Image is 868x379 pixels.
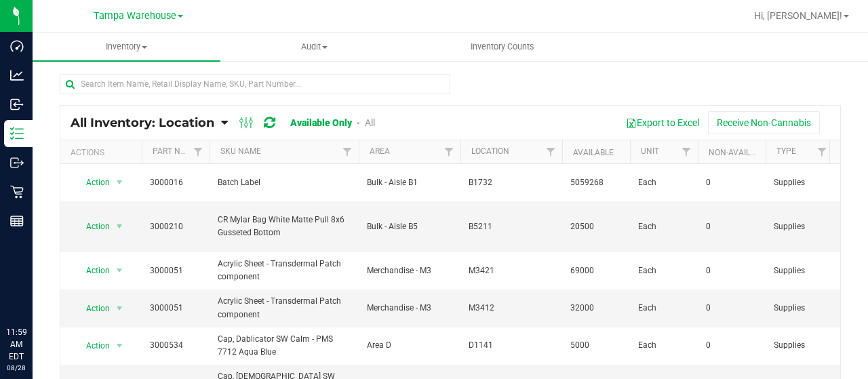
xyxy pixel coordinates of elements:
[469,176,554,189] span: B1732
[675,140,698,163] a: Filter
[774,302,825,315] span: Supplies
[367,176,452,189] span: Bulk - Aisle B1
[71,115,214,130] span: All Inventory: Location
[774,220,825,233] span: Supplies
[111,336,128,355] span: select
[74,299,111,318] span: Action
[776,146,796,156] a: Type
[111,299,128,318] span: select
[150,220,201,233] span: 3000210
[10,127,24,140] inline-svg: Inventory
[469,264,554,277] span: M3421
[367,302,452,315] span: Merchandise - M3
[573,148,614,157] a: Available
[774,339,825,352] span: Supplies
[221,41,408,53] span: Audit
[774,264,825,277] span: Supplies
[570,302,622,315] span: 32000
[469,220,554,233] span: B5211
[187,140,210,163] a: Filter
[218,176,351,189] span: Batch Label
[150,339,201,352] span: 3000534
[469,339,554,352] span: D1141
[10,185,24,199] inline-svg: Retail
[638,339,690,352] span: Each
[220,146,261,156] a: SKU Name
[617,111,708,134] button: Export to Excel
[708,111,820,134] button: Receive Non-Cannabis
[540,140,562,163] a: Filter
[33,41,220,53] span: Inventory
[438,140,460,163] a: Filter
[452,41,553,53] span: Inventory Counts
[370,146,390,156] a: Area
[336,140,359,163] a: Filter
[638,264,690,277] span: Each
[14,271,54,311] iframe: Resource center
[218,295,351,321] span: Acrylic Sheet - Transdermal Patch component
[74,261,111,280] span: Action
[706,339,757,352] span: 0
[638,220,690,233] span: Each
[706,264,757,277] span: 0
[570,264,622,277] span: 69000
[367,339,452,352] span: Area D
[6,326,26,363] p: 11:59 AM EDT
[218,333,351,359] span: Cap, Dablicator SW Calm - PMS 7712 Aqua Blue
[638,302,690,315] span: Each
[74,173,111,192] span: Action
[153,146,207,156] a: Part Number
[641,146,659,156] a: Unit
[218,258,351,283] span: Acrylic Sheet - Transdermal Patch component
[60,74,450,94] input: Search Item Name, Retail Display Name, SKU, Part Number...
[570,220,622,233] span: 20500
[94,10,176,22] span: Tampa Warehouse
[706,220,757,233] span: 0
[218,214,351,239] span: CR Mylar Bag White Matte Pull 8x6 Gusseted Bottom
[220,33,408,61] a: Audit
[10,68,24,82] inline-svg: Analytics
[6,363,26,373] p: 08/28
[10,98,24,111] inline-svg: Inbound
[71,148,136,157] div: Actions
[290,117,352,128] a: Available Only
[570,176,622,189] span: 5059268
[74,336,111,355] span: Action
[811,140,833,163] a: Filter
[150,176,201,189] span: 3000016
[10,214,24,228] inline-svg: Reports
[469,302,554,315] span: M3412
[10,39,24,53] inline-svg: Dashboard
[706,302,757,315] span: 0
[111,173,128,192] span: select
[150,302,201,315] span: 3000051
[774,176,825,189] span: Supplies
[71,115,221,130] a: All Inventory: Location
[408,33,596,61] a: Inventory Counts
[10,156,24,169] inline-svg: Outbound
[111,217,128,236] span: select
[471,146,509,156] a: Location
[40,268,56,285] iframe: Resource center unread badge
[33,33,220,61] a: Inventory
[754,10,842,21] span: Hi, [PERSON_NAME]!
[150,264,201,277] span: 3000051
[638,176,690,189] span: Each
[570,339,622,352] span: 5000
[365,117,375,128] a: All
[709,148,769,157] a: Non-Available
[111,261,128,280] span: select
[367,220,452,233] span: Bulk - Aisle B5
[367,264,452,277] span: Merchandise - M3
[74,217,111,236] span: Action
[706,176,757,189] span: 0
